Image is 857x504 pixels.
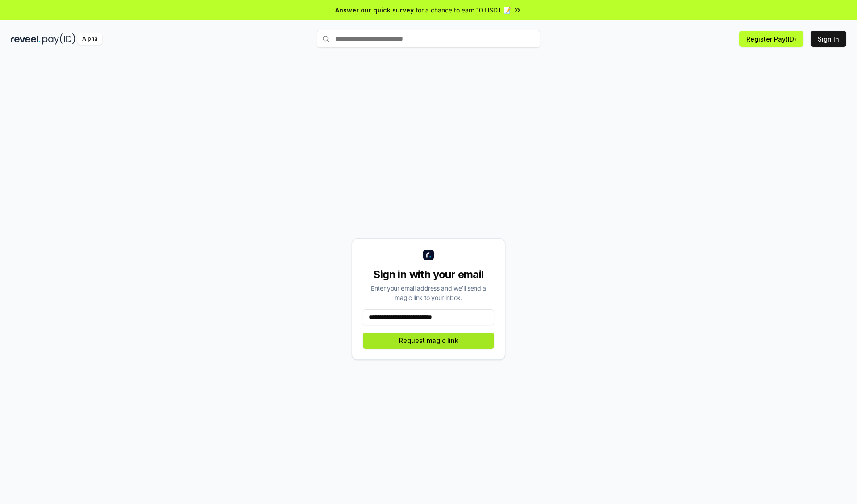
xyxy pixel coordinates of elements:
img: pay_id [42,33,75,45]
button: Sign In [811,31,846,47]
div: Enter your email address and we’ll send a magic link to your inbox. [363,283,494,302]
div: Alpha [77,33,102,45]
span: for a chance to earn 10 USDT 📝 [416,5,511,15]
img: reveel_dark [11,33,41,45]
button: Register Pay(ID) [739,31,803,47]
div: Sign in with your email [363,267,494,282]
button: Request magic link [363,333,494,349]
span: Answer our quick survey [335,5,414,15]
img: logo_small [423,250,434,260]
